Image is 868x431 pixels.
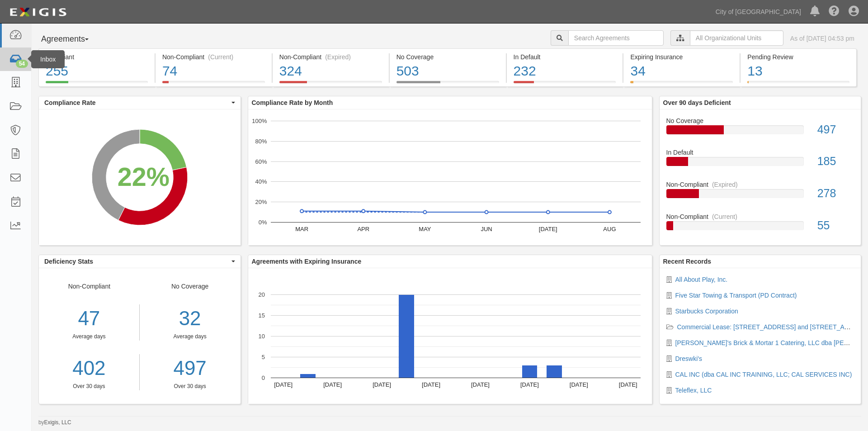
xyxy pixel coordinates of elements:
[252,258,362,265] b: Agreements with Expiring Insurance
[252,118,267,124] text: 100%
[140,282,241,390] div: No Coverage
[279,52,382,62] div: Non-Compliant (Expired)
[711,3,806,21] a: City of [GEOGRAPHIC_DATA]
[811,153,861,170] div: 185
[396,52,499,62] div: No Coverage
[38,419,71,426] small: by
[325,52,351,62] div: (Expired)
[46,62,148,81] div: 255
[829,6,840,17] i: Help Center - Complianz
[675,308,738,315] a: Starbucks Corporation
[323,381,342,388] text: [DATE]
[44,257,229,266] span: Deficiency Stats
[568,30,664,46] input: Search Agreements
[507,81,623,88] a: In Default232
[39,109,241,245] svg: A chart.
[38,81,155,88] a: Compliant255
[538,226,557,232] text: [DATE]
[248,109,652,245] svg: A chart.
[261,374,264,381] text: 0
[44,98,229,107] span: Compliance Rate
[690,30,783,46] input: All Organizational Units
[396,62,499,81] div: 503
[675,276,728,283] a: All About Play, Inc.
[255,199,267,205] text: 20%
[747,62,849,81] div: 13
[603,226,616,232] text: AUG
[675,371,852,378] a: CAL INC (dba CAL INC TRAINING, LLC; CAL SERVICES INC)
[146,333,234,341] div: Average days
[261,354,264,360] text: 5
[790,34,854,43] div: As of [DATE] 04:53 pm
[118,158,170,195] div: 22%
[273,81,389,88] a: Non-Compliant(Expired)324
[274,381,292,388] text: [DATE]
[208,52,233,62] div: (Current)
[39,354,139,383] a: 402
[666,116,854,148] a: No Coverage497
[811,122,861,138] div: 497
[623,81,740,88] a: Expiring Insurance34
[44,419,71,426] a: Exigis, LLC
[675,292,797,299] a: Five Star Towing & Transport (PD Contract)
[712,212,737,221] div: (Current)
[419,226,431,232] text: MAY
[252,99,333,106] b: Compliance Rate by Month
[258,291,264,298] text: 20
[255,158,267,165] text: 60%
[666,148,854,180] a: In Default185
[660,212,861,221] div: Non-Compliant
[747,52,849,62] div: Pending Review
[514,52,616,62] div: In Default
[357,226,369,232] text: APR
[569,381,588,388] text: [DATE]
[248,268,652,404] svg: A chart.
[39,383,139,390] div: Over 30 days
[666,180,854,212] a: Non-Compliant(Expired)278
[162,52,265,62] div: Non-Compliant (Current)
[373,381,391,388] text: [DATE]
[39,96,241,109] button: Compliance Rate
[663,99,731,106] b: Over 90 days Deficient
[146,383,234,390] div: Over 30 days
[660,148,861,157] div: In Default
[811,185,861,202] div: 278
[630,52,733,62] div: Expiring Insurance
[514,62,616,81] div: 232
[663,258,712,265] b: Recent Records
[38,30,106,48] button: Agreements
[660,116,861,125] div: No Coverage
[255,178,267,185] text: 40%
[618,381,637,388] text: [DATE]
[39,282,140,390] div: Non-Compliant
[422,381,440,388] text: [DATE]
[146,304,234,333] div: 32
[7,4,69,20] img: logo-5460c22ac91f19d4615b14bd174203de0afe785f0fc80cf4dbbc73dc1793850b.png
[811,218,861,234] div: 55
[520,381,538,388] text: [DATE]
[660,180,861,189] div: Non-Compliant
[16,60,28,68] div: 54
[255,138,267,145] text: 80%
[156,81,272,88] a: Non-Compliant(Current)74
[295,226,308,232] text: MAR
[279,62,382,81] div: 324
[146,354,234,383] a: 497
[258,312,264,319] text: 15
[471,381,489,388] text: [DATE]
[39,304,139,333] div: 47
[390,81,506,88] a: No Coverage503
[666,212,854,237] a: Non-Compliant(Current)55
[162,62,265,81] div: 74
[258,333,264,340] text: 10
[630,62,733,81] div: 34
[481,226,492,232] text: JUN
[712,180,738,189] div: (Expired)
[39,255,241,268] button: Deficiency Stats
[31,50,65,68] div: Inbox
